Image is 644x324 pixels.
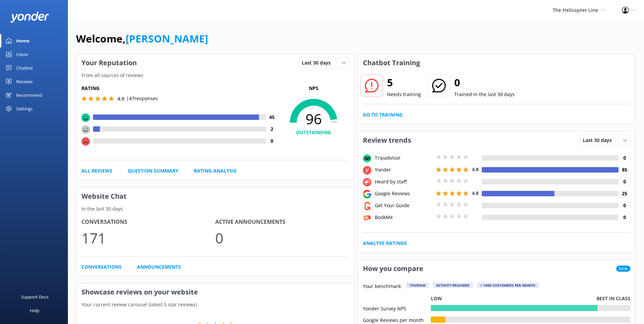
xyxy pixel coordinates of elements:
span: The Helicopter Line [553,7,598,13]
p: Your benchmark: [363,283,402,291]
h3: How you compare [358,260,428,277]
p: Your current review carousel (latest 5 star reviews) [76,301,354,308]
p: Best in class [596,295,630,302]
span: Last 30 days [302,59,335,67]
div: Yonder Survey NPS [363,305,431,311]
div: BookMe [373,214,434,221]
div: Settings [16,102,33,115]
h3: Chatbot Training [358,54,425,72]
div: Activity Provider [433,283,473,288]
span: 96 [278,110,349,127]
h5: Rating [81,85,278,92]
h4: 0 [619,154,630,162]
h3: Your Reputation [76,54,142,72]
h4: 0 [619,214,630,221]
div: Google Reviews [373,190,434,197]
div: Heard by staff [373,178,434,185]
div: > 1000 customers per month [477,283,539,288]
div: Home [16,34,30,48]
span: 4.8 [472,166,479,173]
p: Low [431,295,442,302]
h2: 0 [454,74,515,91]
h3: Review trends [358,131,416,149]
a: Question Summary [128,167,179,175]
p: | 47 responses [126,95,158,102]
a: Rating Analysis [194,167,237,175]
span: New [616,266,630,272]
div: Google Reviews per month [363,317,431,323]
div: Help [30,304,39,317]
div: Support Docs [21,290,49,304]
p: From all sources of reviews [76,72,354,79]
h4: Active Announcements [215,218,349,227]
h4: Conversations [81,218,215,227]
a: Analyse Ratings [363,239,407,247]
img: yonder-white-logo.png [10,12,49,23]
div: Chatbot [16,61,33,75]
p: Trained in the last 30 days [454,91,515,98]
h4: 2 [266,125,278,133]
h4: 0 [619,202,630,209]
span: 4.9 [117,95,124,102]
div: Tripadvisor [373,154,434,162]
p: Needs training [387,91,421,98]
a: [PERSON_NAME] [126,32,208,46]
h4: 45 [266,113,278,121]
a: Go to Training [363,111,403,119]
div: Yonder [373,166,434,174]
h3: Showcase reviews on your website [76,283,354,301]
p: In the last 30 days [76,205,354,213]
div: Get Your Guide [373,202,434,209]
div: Tourism [406,283,429,288]
h4: 0 [619,178,630,185]
a: Conversations [81,263,122,271]
a: All Reviews [81,167,112,175]
div: Recommend [16,88,42,102]
div: Reviews [16,75,33,88]
span: Last 30 days [583,137,616,144]
span: 4.8 [472,190,479,196]
h3: Website Chat [76,187,354,205]
div: Inbox [16,48,28,61]
h4: OUTSTANDING [278,129,349,136]
h4: 25 [619,190,630,197]
h1: Welcome, [76,31,208,47]
h4: 0 [266,137,278,145]
p: 0 [215,227,349,249]
p: NPS [278,85,349,92]
h4: 85 [619,166,630,174]
h2: 5 [387,74,421,91]
a: Announcements [137,263,181,271]
p: 171 [81,227,215,249]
